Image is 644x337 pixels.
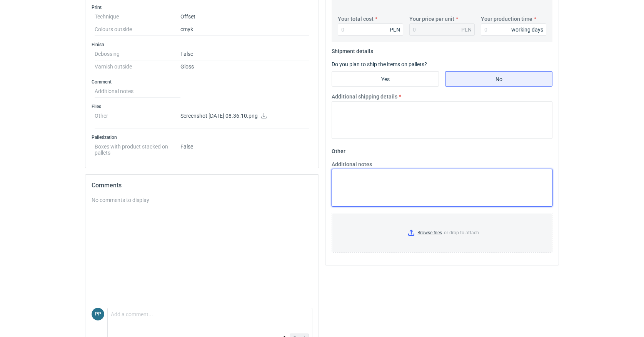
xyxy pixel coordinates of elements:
dd: cmyk [180,23,309,36]
label: Yes [332,71,439,87]
h3: Finish [92,42,312,48]
label: Additional notes [332,160,372,168]
div: PLN [461,26,472,33]
h3: Comment [92,79,312,85]
dt: Technique [95,10,180,23]
legend: Other [332,145,345,154]
dt: Boxes with product stacked on pallets [95,140,180,156]
div: PLN [390,26,400,33]
div: No comments to display [92,196,312,204]
dd: Gloss [180,60,309,73]
label: Do you plan to ship the items on pallets? [332,61,427,67]
label: No [445,71,552,87]
dd: False [180,48,309,60]
label: Your total cost [338,15,374,23]
label: Additional shipping details [332,93,397,100]
input: 0 [338,23,403,36]
p: Screenshot [DATE] 08.36.10.png [180,113,309,120]
dd: False [180,140,309,156]
h3: Files [92,103,312,110]
dt: Additional notes [95,85,180,98]
h3: Print [92,4,312,10]
figcaption: PP [92,308,104,320]
dt: Other [95,110,180,128]
div: working days [511,26,543,33]
h3: Palletization [92,134,312,140]
div: Paweł Puch [92,308,104,320]
label: Your production time [481,15,532,23]
dd: Offset [180,10,309,23]
h2: Comments [92,181,312,190]
input: 0 [481,23,546,36]
label: Your price per unit [409,15,454,23]
dt: Colours outside [95,23,180,36]
label: or drop to attach [332,213,552,252]
dt: Debossing [95,48,180,60]
legend: Shipment details [332,45,373,54]
dt: Varnish outside [95,60,180,73]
